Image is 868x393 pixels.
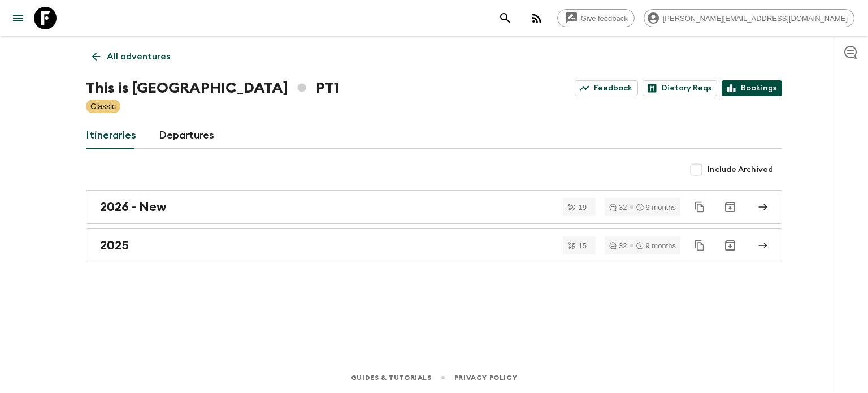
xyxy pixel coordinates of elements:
[572,242,593,249] span: 15
[719,234,741,257] button: Archive
[494,7,517,29] button: search adventures
[86,45,176,68] a: All adventures
[7,7,29,29] button: menu
[708,164,773,175] span: Include Archived
[575,14,634,23] span: Give feedback
[100,238,129,253] h2: 2025
[454,372,517,384] a: Privacy Policy
[657,14,854,23] span: [PERSON_NAME][EMAIL_ADDRESS][DOMAIN_NAME]
[351,372,432,384] a: Guides & Tutorials
[107,50,170,63] p: All adventures
[689,235,710,256] button: Duplicate
[557,9,635,27] a: Give feedback
[575,80,638,96] a: Feedback
[86,77,340,100] h1: This is [GEOGRAPHIC_DATA] PT1
[90,101,116,112] p: Classic
[636,242,676,249] div: 9 months
[100,200,167,214] h2: 2026 - New
[644,9,854,27] div: [PERSON_NAME][EMAIL_ADDRESS][DOMAIN_NAME]
[572,204,593,211] span: 19
[609,242,627,249] div: 32
[636,204,676,211] div: 9 months
[689,197,710,217] button: Duplicate
[609,204,627,211] div: 32
[86,122,136,149] a: Itineraries
[719,196,741,218] button: Archive
[722,80,782,96] a: Bookings
[86,190,782,224] a: 2026 - New
[643,80,717,96] a: Dietary Reqs
[159,122,214,149] a: Departures
[86,228,782,262] a: 2025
